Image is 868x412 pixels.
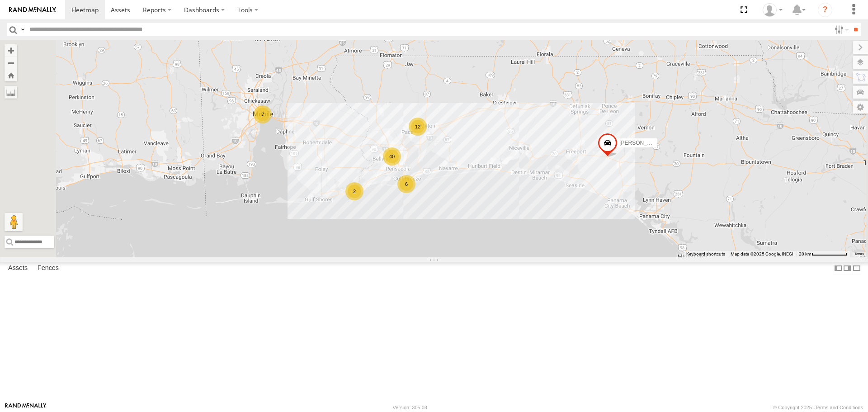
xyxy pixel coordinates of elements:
div: 12 [409,118,427,136]
div: 6 [397,175,415,193]
a: Terms [854,252,864,256]
img: rand-logo.svg [9,7,56,13]
label: Measure [5,86,17,99]
label: Dock Summary Table to the Left [834,262,843,275]
button: Zoom out [5,57,17,69]
button: Keyboard shortcuts [686,251,725,257]
a: Visit our Website [5,403,47,412]
label: Search Query [19,23,26,36]
button: Drag Pegman onto the map to open Street View [5,213,23,231]
div: 2 [345,182,363,200]
button: Map Scale: 20 km per 75 pixels [796,251,850,257]
div: 7 [254,105,272,123]
span: Map data ©2025 Google, INEGI [731,251,793,256]
label: Fences [33,262,63,275]
button: Zoom Home [5,69,17,81]
div: William Pittman [759,3,786,17]
span: 20 km [799,251,811,256]
div: 40 [383,147,401,166]
span: [PERSON_NAME] [619,140,664,147]
label: Hide Summary Table [852,262,861,275]
i: ? [818,3,832,17]
label: Dock Summary Table to the Right [843,262,852,275]
label: Map Settings [853,101,868,114]
label: Search Filter Options [831,23,850,36]
a: Terms and Conditions [815,405,863,410]
div: Version: 305.03 [393,405,427,410]
div: © Copyright 2025 - [773,405,863,410]
label: Assets [4,262,32,275]
button: Zoom in [5,44,17,57]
